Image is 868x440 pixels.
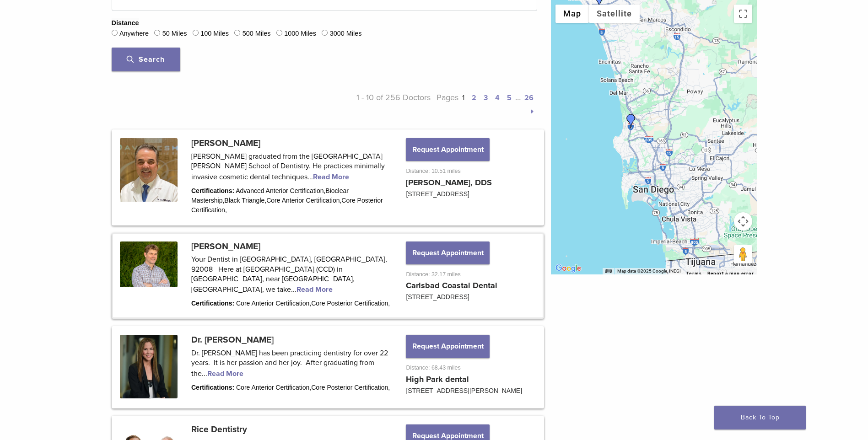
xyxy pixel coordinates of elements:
[553,263,583,274] img: Google
[112,18,139,28] legend: Distance
[734,5,752,23] button: Toggle fullscreen view
[112,48,180,71] button: Search
[624,114,638,129] div: Dr. David Eshom
[495,93,500,102] a: 4
[284,29,316,39] label: 1000 Miles
[555,5,589,23] button: Show street map
[734,212,752,231] button: Map camera controls
[734,245,752,263] button: Drag Pegman onto the map to open Street View
[462,93,464,102] a: 1
[243,29,271,39] label: 500 Miles
[707,271,754,276] a: Report a map error
[507,93,512,102] a: 5
[686,271,702,276] a: Terms (opens in new tab)
[324,91,431,118] p: 1 - 10 of 256 Doctors
[553,263,583,274] a: Open this area in Google Maps (opens a new window)
[589,5,640,23] button: Show satellite imagery
[617,268,681,274] span: Map data ©2025 Google, INEGI
[484,93,488,102] a: 3
[524,93,534,102] a: 26
[330,29,362,39] label: 3000 Miles
[127,55,165,64] span: Search
[200,29,229,39] label: 100 Miles
[119,29,149,39] label: Anywhere
[431,91,537,118] p: Pages
[406,138,489,161] button: Request Appointment
[515,92,521,102] span: …
[406,241,489,264] button: Request Appointment
[162,29,187,39] label: 50 Miles
[406,335,489,358] button: Request Appointment
[605,268,611,274] button: Keyboard shortcuts
[472,93,476,102] a: 2
[714,406,806,429] a: Back To Top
